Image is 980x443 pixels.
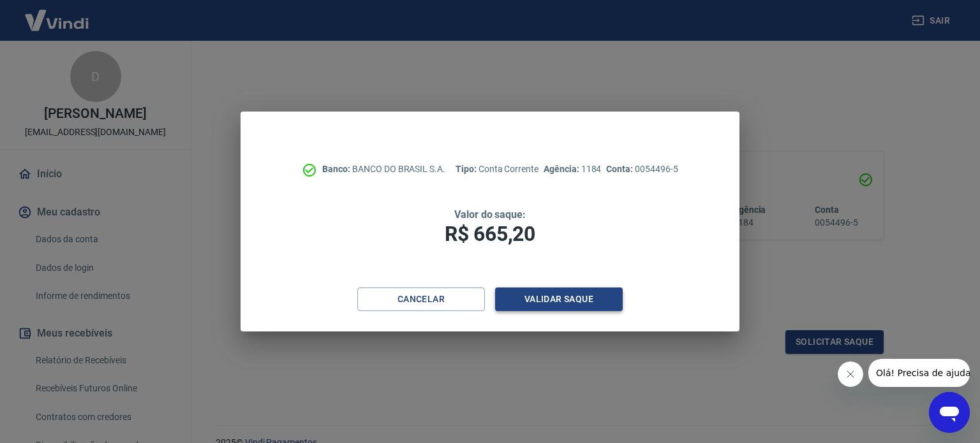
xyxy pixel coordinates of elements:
p: 0054496-5 [606,163,678,176]
button: Cancelar [357,287,485,311]
span: Banco: [322,164,352,174]
iframe: Fechar mensagem [838,361,863,387]
p: Conta Corrente [456,163,538,176]
span: Agência: [544,164,581,174]
span: Valor do saque: [454,208,526,221]
span: Tipo: [456,164,479,174]
iframe: Mensagem da empresa [868,359,970,387]
iframe: Botão para abrir a janela de mensagens [929,392,970,433]
span: Conta: [606,164,635,174]
span: Olá! Precisa de ajuda? [8,9,107,19]
p: BANCO DO BRASIL S.A. [322,163,445,176]
span: R$ 665,20 [445,222,535,246]
button: Validar saque [495,287,623,311]
p: 1184 [544,163,601,176]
